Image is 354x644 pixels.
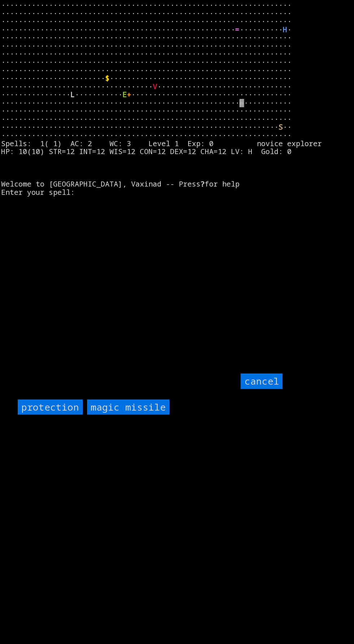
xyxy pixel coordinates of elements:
[153,82,157,91] font: V
[105,73,109,83] font: $
[241,373,282,389] input: cancel
[70,89,75,99] font: L
[127,89,131,99] font: +
[122,89,127,99] font: E
[18,399,83,415] input: protection
[279,122,283,132] font: S
[1,1,348,194] larn: ··································································· ·····························...
[87,399,169,415] input: magic missile
[283,25,287,34] font: H
[200,179,205,189] b: ?
[235,25,239,34] font: =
